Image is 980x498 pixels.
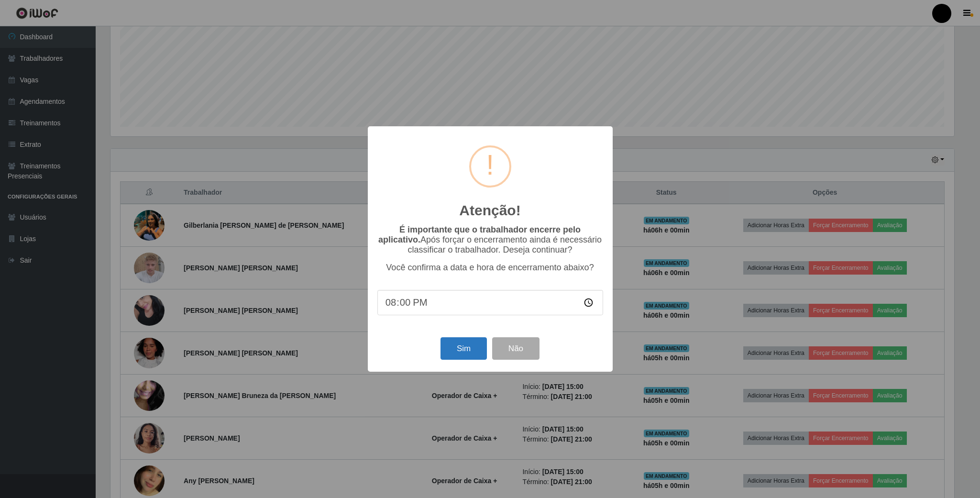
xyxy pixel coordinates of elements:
button: Não [492,337,540,360]
p: Após forçar o encerramento ainda é necessário classificar o trabalhador. Deseja continuar? [377,225,603,255]
p: Você confirma a data e hora de encerramento abaixo? [377,263,603,273]
h2: Atenção! [459,202,520,219]
button: Sim [440,337,487,360]
b: É importante que o trabalhador encerre pelo aplicativo. [378,225,581,244]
